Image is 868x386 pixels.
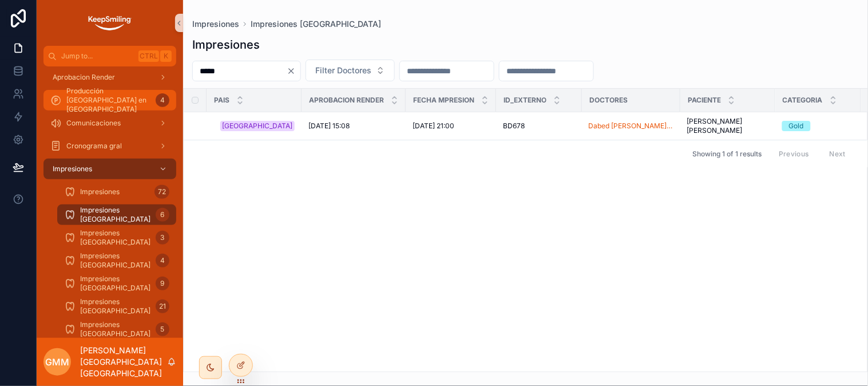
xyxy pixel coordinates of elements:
span: Impresiones [GEOGRAPHIC_DATA] [80,251,151,270]
span: Fecha mpresion [413,96,474,105]
h1: Impresiones [192,37,260,53]
a: [DATE] 15:08 [308,121,399,131]
a: Dabed [PERSON_NAME] [PERSON_NAME] [589,121,673,131]
span: Impresiones [GEOGRAPHIC_DATA] [80,274,151,293]
button: Jump to...CtrlK [43,46,176,66]
a: [DATE] 21:00 [413,121,489,131]
a: [PERSON_NAME] [PERSON_NAME] [687,117,768,135]
a: BD678 [503,121,575,131]
span: Paciente [688,96,721,105]
a: Impresiones [GEOGRAPHIC_DATA]9 [57,273,176,294]
span: Id_externo [504,96,546,105]
a: Impresiones [GEOGRAPHIC_DATA] [251,18,381,30]
a: Impresiones [43,159,176,179]
a: Impresiones [GEOGRAPHIC_DATA]4 [57,250,176,271]
a: Impresiones [GEOGRAPHIC_DATA]6 [57,204,176,225]
div: 9 [156,277,169,290]
div: scrollable content [37,66,183,338]
div: 72 [154,185,169,199]
span: Producción [GEOGRAPHIC_DATA] en [GEOGRAPHIC_DATA] [66,86,151,114]
div: 6 [156,208,169,222]
span: Aprobacion render [309,96,384,105]
div: [GEOGRAPHIC_DATA] [223,121,293,131]
span: Impresiones [GEOGRAPHIC_DATA] [80,297,151,316]
button: Select Button [306,60,395,81]
span: Doctores [589,96,628,105]
div: 21 [156,300,169,313]
span: Aprobacion Render [53,73,115,82]
a: Impresiones [GEOGRAPHIC_DATA]21 [57,296,176,317]
a: Impresiones [192,18,239,30]
div: 4 [156,254,169,267]
span: BD678 [503,121,525,131]
a: Comunicaciones [43,113,176,133]
span: Showing 1 of 1 results [692,149,762,159]
a: Impresiones [GEOGRAPHIC_DATA]5 [57,319,176,340]
span: GMM [45,355,69,369]
button: Clear [287,66,300,76]
span: K [161,52,171,61]
span: [DATE] 15:08 [308,121,350,131]
span: Pais [214,96,229,105]
a: Cronograma gral [43,136,176,156]
span: Impresiones [53,164,92,174]
span: categoria [783,96,823,105]
span: Filter Doctores [315,65,371,76]
p: [PERSON_NAME][GEOGRAPHIC_DATA][GEOGRAPHIC_DATA] [80,345,167,379]
span: Impresiones [GEOGRAPHIC_DATA] [80,320,151,338]
span: Ctrl [138,50,159,62]
span: Impresiones [80,187,120,196]
div: Gold [789,121,804,131]
a: [GEOGRAPHIC_DATA] [220,121,295,131]
a: Aprobacion Render [43,67,176,88]
div: 4 [156,93,169,107]
a: Impresiones72 [57,182,176,202]
img: App logo [87,14,132,32]
span: [DATE] 21:00 [413,121,454,131]
div: 5 [156,322,169,336]
span: Comunicaciones [66,119,121,128]
a: Producción [GEOGRAPHIC_DATA] en [GEOGRAPHIC_DATA]4 [43,90,176,111]
span: Impresiones [GEOGRAPHIC_DATA] [80,206,151,224]
span: Impresiones [GEOGRAPHIC_DATA] [80,229,151,247]
a: Gold [782,121,854,131]
span: Jump to... [61,52,134,61]
div: 3 [156,231,169,245]
span: Cronograma gral [66,141,122,151]
a: Impresiones [GEOGRAPHIC_DATA]3 [57,227,176,248]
